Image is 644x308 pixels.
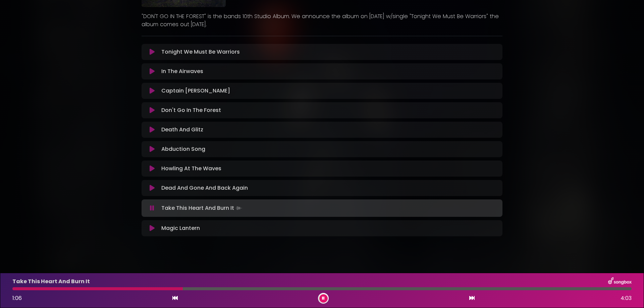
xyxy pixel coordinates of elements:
[161,145,205,153] p: Abduction Song
[234,203,244,213] img: waveform4.gif
[161,165,221,173] p: Howling At The Waves
[161,203,244,213] p: Take This Heart And Burn It
[161,224,200,232] p: Magic Lantern
[161,184,248,192] p: Dead And Gone And Back Again
[161,106,221,114] p: Don't Go In The Forest
[161,87,230,95] p: Captain [PERSON_NAME]
[161,126,203,134] p: Death And Glitz
[161,48,240,56] p: Tonight We Must Be Warriors
[142,12,502,28] p: "DON'T GO IN THE FOREST" is the bands 10th Studio Album. We announce the album on [DATE] w/single...
[161,67,203,75] p: In The Airwaves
